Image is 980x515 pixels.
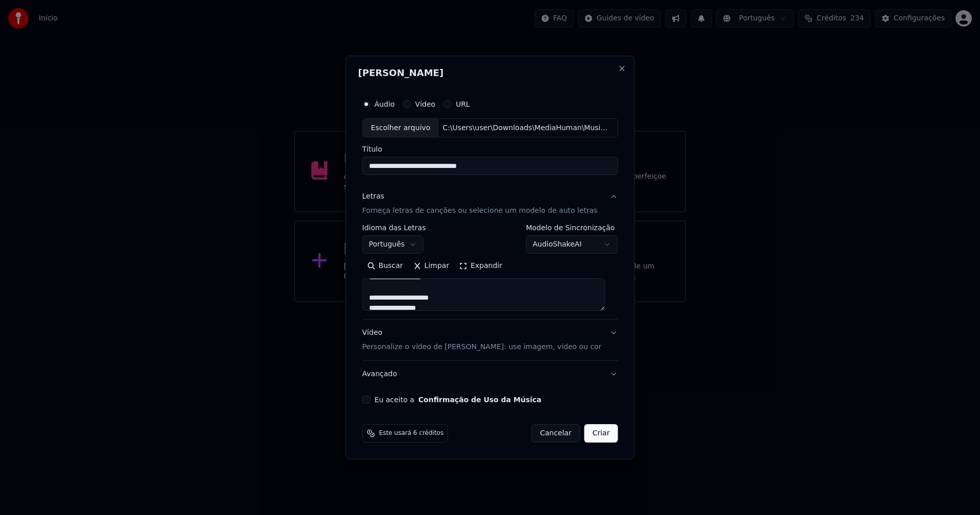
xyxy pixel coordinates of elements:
div: LetrasForneça letras de canções ou selecione um modelo de auto letras [362,225,618,320]
div: Letras [362,192,384,202]
p: Forneça letras de canções ou selecione um modelo de auto letras [362,206,598,216]
p: Personalize o vídeo de [PERSON_NAME]: use imagem, vídeo ou cor [362,342,602,352]
button: Expandir [454,258,507,275]
label: Áudio [375,101,395,108]
label: Título [362,146,618,153]
button: Cancelar [531,424,580,443]
h2: [PERSON_NAME] [358,68,622,78]
button: Avançado [362,361,618,387]
label: Modelo de Sincronização [526,225,618,232]
button: Criar [584,424,618,443]
div: Escolher arquivo [363,119,439,137]
label: Eu aceito a [375,396,542,403]
button: VídeoPersonalize o vídeo de [PERSON_NAME]: use imagem, vídeo ou cor [362,320,618,361]
div: C:\Users\user\Downloads\MediaHuman\Music\Paciência Coração · [PERSON_NAME].mp3 [438,123,612,133]
button: Limpar [408,258,454,275]
button: Eu aceito a [419,396,542,403]
div: Vídeo [362,328,602,353]
button: LetrasForneça letras de canções ou selecione um modelo de auto letras [362,184,618,225]
label: URL [456,101,470,108]
label: Vídeo [415,101,435,108]
button: Buscar [362,258,408,275]
span: Este usará 6 créditos [379,429,444,437]
label: Idioma das Letras [362,225,426,232]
